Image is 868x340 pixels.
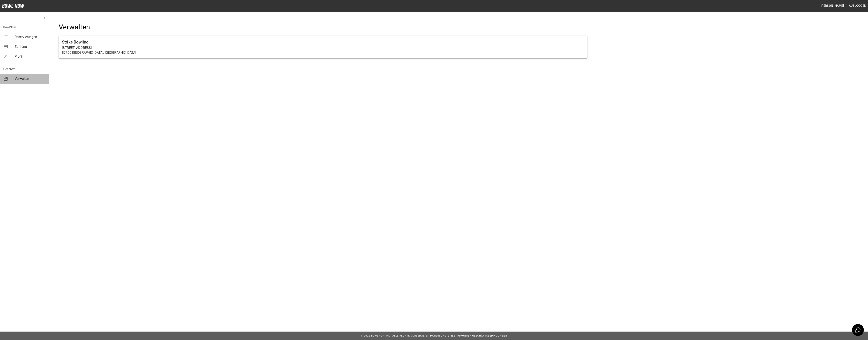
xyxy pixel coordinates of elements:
[472,334,507,337] a: Geschäftsbedingungen
[430,334,472,337] a: Datenschutz-Bestimmungen
[15,54,46,59] span: Profil
[62,39,584,45] h6: Strike Bowling
[62,45,584,50] p: [STREET_ADDRESS]
[2,4,24,8] img: logo
[59,23,587,31] h4: Verwalten
[15,35,46,39] span: Reservierungen
[819,2,846,10] button: [PERSON_NAME]
[361,334,430,337] span: © 2022 BowlNow, Inc. Alle Rechte vorbehalten.
[15,76,46,81] span: Verwalten
[15,44,46,49] span: Zahlung
[847,2,868,10] button: Ausloggen
[62,50,584,55] p: 87700 [GEOGRAPHIC_DATA], [GEOGRAPHIC_DATA]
